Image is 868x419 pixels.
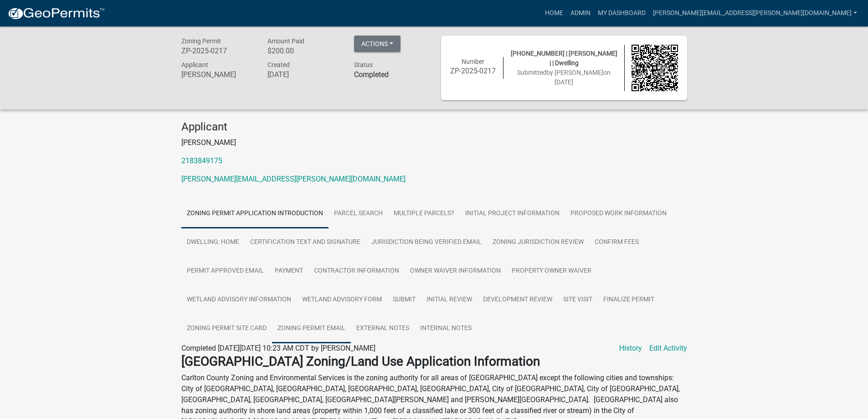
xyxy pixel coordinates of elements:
span: [PHONE_NUMBER] | [PERSON_NAME] | | Dwelling [511,50,617,67]
strong: Completed [354,70,389,79]
a: Development Review [478,285,558,315]
h6: ZP-2025-0217 [450,67,497,75]
a: Payment [269,257,308,286]
a: Wetland Advisory Information [181,285,297,315]
span: by [PERSON_NAME] [546,69,603,76]
button: Actions [354,36,401,52]
span: Status [354,61,373,68]
a: Zoning Permit Application Introduction [181,199,329,228]
h6: ZP-2025-0217 [181,47,254,55]
a: Dwelling: Home [181,228,245,257]
span: Zoning Permit [181,37,221,45]
a: Home [541,5,567,22]
a: Initial Project Information [460,199,565,228]
h4: Applicant [181,120,687,134]
a: Zoning Permit Email [272,314,351,343]
a: Owner Waiver Information [405,257,506,286]
span: Submitted on [DATE] [517,69,611,86]
h6: [PERSON_NAME] [181,70,254,79]
a: Initial Review [421,285,478,315]
a: Contractor Information [308,257,405,286]
span: Number [462,58,484,65]
a: Wetland Advisory Form [297,285,387,315]
a: Certification Text and Signature [245,228,366,257]
span: Completed [DATE][DATE] 10:23 AM CDT by [PERSON_NAME] [181,344,375,352]
span: Created [267,61,290,68]
a: Permit Approved Email [181,257,269,286]
a: Jurisdiction Being Verified Email [366,228,487,257]
img: QR code [632,45,678,91]
a: History [619,343,642,354]
a: Zoning Permit Site Card [181,314,272,343]
a: Edit Activity [649,343,687,354]
strong: [GEOGRAPHIC_DATA] Zoning/Land Use Application Information [181,354,540,369]
a: [PERSON_NAME][EMAIL_ADDRESS][PERSON_NAME][DOMAIN_NAME] [649,5,861,22]
a: External Notes [351,314,415,343]
h6: [DATE] [267,70,340,79]
a: Multiple Parcels? [388,199,460,228]
a: Parcel search [329,199,388,228]
a: Site Visit [558,285,598,315]
a: Internal Notes [415,314,477,343]
a: 2183849175 [181,156,222,165]
p: [PERSON_NAME] [181,137,687,148]
a: Confirm Fees [589,228,644,257]
a: Proposed Work Information [565,199,672,228]
a: Property Owner Waiver [506,257,597,286]
span: Amount Paid [267,37,304,45]
a: Admin [567,5,594,22]
a: Zoning Jurisdiction Review [487,228,589,257]
h6: $200.00 [267,47,340,55]
a: My Dashboard [594,5,649,22]
a: [PERSON_NAME][EMAIL_ADDRESS][PERSON_NAME][DOMAIN_NAME] [181,175,406,183]
a: Submit [387,285,421,315]
a: Finalize Permit [598,285,660,315]
span: Applicant [181,61,208,68]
